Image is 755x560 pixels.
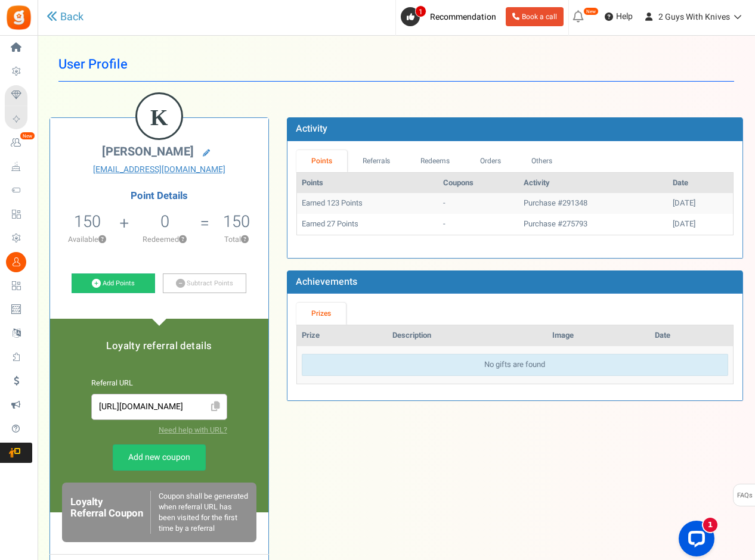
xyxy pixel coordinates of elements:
div: No gifts are found [302,354,728,376]
h4: Point Details [50,191,268,201]
a: 1 Recommendation [401,7,501,26]
td: Earned 27 Points [297,214,439,235]
b: Activity [296,122,327,136]
span: Recommendation [430,11,496,23]
img: Gratisfaction [5,4,32,31]
em: New [583,7,599,15]
th: Points [297,173,439,194]
a: Others [516,150,567,172]
h5: 150 [223,213,250,231]
b: Achievements [296,275,357,289]
div: [DATE] [673,198,728,209]
a: Referrals [347,150,406,172]
a: Prizes [296,303,346,325]
th: Activity [519,173,668,194]
span: FAQs [737,484,753,507]
td: Earned 123 Points [297,193,439,214]
div: [DATE] [673,219,728,230]
th: Coupons [438,173,519,194]
p: Available [56,234,119,245]
th: Description [388,325,547,346]
em: New [20,132,35,140]
a: Need help with URL? [159,425,227,435]
th: Date [668,173,733,194]
a: Book a call [506,7,564,26]
th: Date [650,325,733,346]
a: Subtract Points [163,273,246,294]
span: 1 [415,5,426,17]
h5: Loyalty referral details [62,341,256,351]
button: ? [179,236,187,244]
p: Redeemed [131,234,199,245]
a: Help [600,7,638,26]
a: [EMAIL_ADDRESS][DOMAIN_NAME] [59,164,259,176]
td: Purchase #275793 [519,214,668,235]
button: ? [241,236,249,244]
h5: 0 [160,213,169,231]
h6: Loyalty Referral Coupon [70,497,150,528]
span: Help [613,11,633,23]
a: New [5,133,32,153]
th: Prize [297,325,388,346]
span: Click to Copy [206,397,225,418]
span: 2 Guys With Knives [658,11,730,23]
td: - [438,214,519,235]
span: 150 [74,210,101,234]
a: Add Points [72,273,155,294]
button: ? [98,236,106,244]
div: Coupon shall be generated when referral URL has been visited for the first time by a referral [150,491,248,534]
td: - [438,193,519,214]
h6: Referral URL [91,379,227,388]
p: Total [211,234,262,245]
a: Points [296,150,348,172]
a: Add new coupon [113,444,206,471]
span: [PERSON_NAME] [102,143,194,160]
a: Redeems [406,150,465,172]
figcaption: K [137,94,181,141]
td: Purchase #291348 [519,193,668,214]
h1: User Profile [58,48,734,82]
th: Image [547,325,650,346]
a: Orders [465,150,516,172]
